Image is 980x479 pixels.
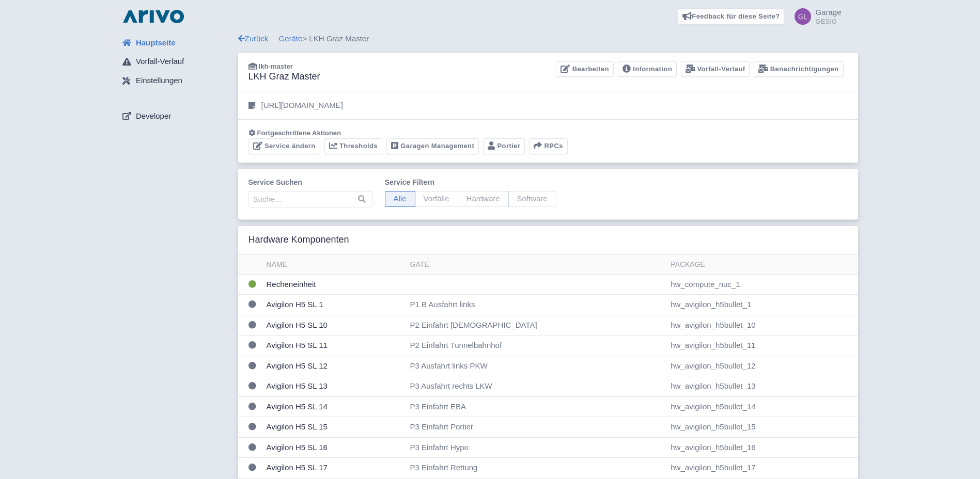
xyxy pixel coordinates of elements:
a: Garagen Management [386,138,479,154]
td: P3 Ausfahrt links PKW [406,356,667,376]
span: Garage [815,8,841,17]
td: Recheneinheit [262,274,406,295]
span: Fortgeschrittene Aktionen [257,129,341,137]
a: Hauptseite [114,33,238,53]
span: Vorfall-Verlauf [136,56,184,68]
a: Feedback für diese Seite? [678,8,785,25]
span: Developer [136,110,171,122]
span: lkh-master [259,62,293,70]
th: Gate [406,255,667,275]
td: Avigilon H5 SL 14 [262,396,406,417]
span: Vorfälle [415,191,458,207]
span: Alle [385,191,415,207]
td: hw_avigilon_h5bullet_11 [666,336,858,356]
td: Avigilon H5 SL 15 [262,417,406,438]
a: Portier [483,138,525,154]
td: Avigilon H5 SL 12 [262,356,406,376]
td: hw_avigilon_h5bullet_14 [666,396,858,417]
a: Service ändern [248,138,320,154]
a: Bearbeiten [556,61,613,77]
a: Vorfall-Verlauf [681,61,750,77]
td: hw_avigilon_h5bullet_12 [666,356,858,376]
label: Service filtern [385,177,556,188]
td: P2 Einfahrt [DEMOGRAPHIC_DATA] [406,315,667,336]
h3: Hardware Komponenten [248,234,349,246]
th: Name [262,255,406,275]
td: hw_avigilon_h5bullet_13 [666,376,858,397]
img: logo [120,8,186,25]
a: Benachrichtigungen [754,61,843,77]
td: P3 Einfahrt EBA [406,396,667,417]
button: RPCs [529,138,568,154]
a: Vorfall-Verlauf [114,52,238,72]
td: hw_avigilon_h5bullet_10 [666,315,858,336]
td: hw_avigilon_h5bullet_1 [666,295,858,315]
td: Avigilon H5 SL 13 [262,376,406,397]
a: Developer [114,106,238,126]
small: GESIG [815,18,841,25]
h3: LKH Graz Master [248,71,320,83]
a: Zurück [238,34,269,43]
span: Einstellungen [136,75,182,87]
p: [URL][DOMAIN_NAME] [261,100,343,111]
a: Information [618,61,677,77]
div: > LKH Graz Master [238,33,858,45]
a: Geräte [279,34,303,43]
td: hw_avigilon_h5bullet_15 [666,417,858,438]
td: Avigilon H5 SL 16 [262,437,406,458]
td: P1 B Ausfahrt links [406,295,667,315]
td: P3 Einfahrt Portier [406,417,667,438]
span: Software [508,191,556,207]
input: Suche… [248,191,372,207]
td: Avigilon H5 SL 17 [262,458,406,478]
td: Avigilon H5 SL 10 [262,315,406,336]
th: Package [666,255,858,275]
a: Einstellungen [114,71,238,91]
td: hw_avigilon_h5bullet_16 [666,437,858,458]
td: P3 Ausfahrt rechts LKW [406,376,667,397]
td: P3 Einfahrt Rettung [406,458,667,478]
td: hw_compute_nuc_1 [666,274,858,295]
a: Garage GESIG [788,8,841,25]
td: P3 Einfahrt Hypo [406,437,667,458]
span: Hauptseite [136,37,176,49]
td: hw_avigilon_h5bullet_17 [666,458,858,478]
td: P2 Einfahrt Tunnelbahnhof [406,336,667,356]
a: Thresholds [324,138,382,154]
label: Service suchen [248,177,372,188]
span: Hardware [458,191,509,207]
td: Avigilon H5 SL 1 [262,295,406,315]
td: Avigilon H5 SL 11 [262,336,406,356]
